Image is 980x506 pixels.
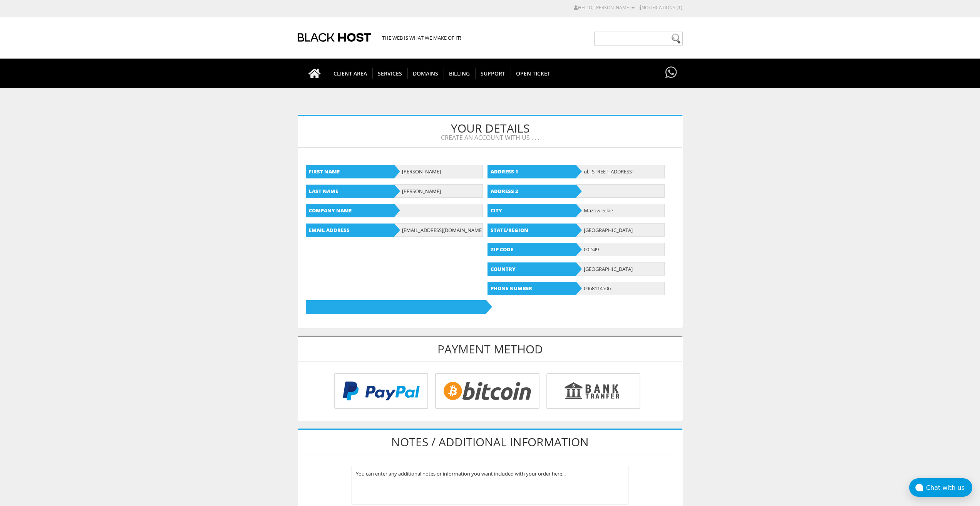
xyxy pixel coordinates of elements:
a: CLIENT AREA [328,59,373,88]
img: PayPal.png [334,373,428,409]
button: Chat with us [909,478,972,497]
b: State/Region [487,224,576,237]
img: Bitcoin.png [435,373,539,409]
b: First Name [306,165,394,178]
span: Support [475,68,511,79]
b: Last Name [306,185,394,198]
span: Create an account with us . . . [304,134,677,141]
a: Go to homepage [301,59,328,88]
span: SERVICES [372,68,408,79]
b: Phone Number [487,282,576,295]
a: Billing [444,59,476,88]
a: Hello, [PERSON_NAME] [574,4,635,11]
b: Country [487,262,576,276]
a: SERVICES [372,59,408,88]
h1: Payment Method [298,337,682,361]
b: Address 1 [487,165,576,178]
span: Billing [444,68,476,79]
img: Bank%20Transfer.png [546,373,640,409]
a: Notifications (1) [640,4,682,11]
span: The Web is what we make of it! [378,34,461,41]
textarea: You can enter any additional notes or information you want included with your order here... [352,466,628,504]
b: Address 2 [487,185,576,198]
b: City [487,204,576,217]
b: Company Name [306,204,394,217]
input: Need help? [594,32,683,45]
div: Chat with us [926,484,972,491]
b: Zip Code [487,243,576,256]
a: Domains [407,59,444,88]
b: Email Address [306,224,394,237]
a: Support [475,59,511,88]
a: Have questions? [663,59,679,87]
a: Open Ticket [511,59,556,88]
span: CLIENT AREA [328,68,373,79]
span: Domains [407,68,444,79]
h1: Notes / Additional Information [306,430,675,454]
h1: Your Details [298,116,682,148]
span: Open Ticket [511,68,556,79]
